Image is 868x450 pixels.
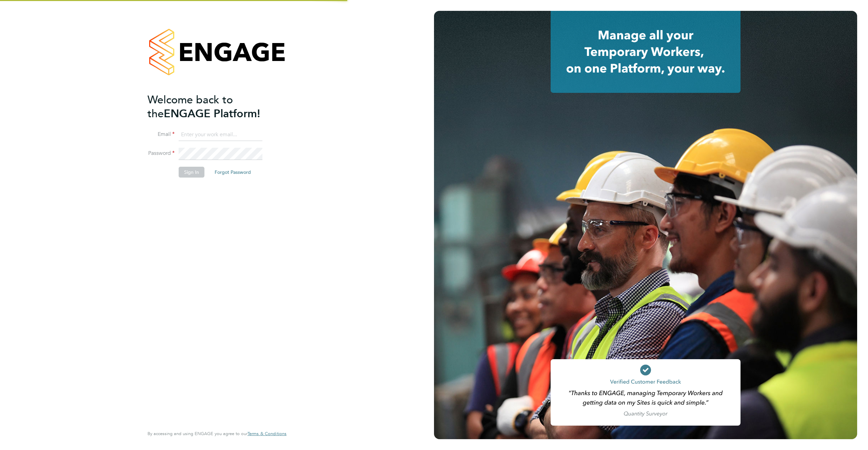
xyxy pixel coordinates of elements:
[179,167,204,178] button: Sign In
[147,93,280,121] h2: ENGAGE Platform!
[147,131,175,138] label: Email
[147,93,233,120] span: Welcome back to the
[248,431,287,436] a: Terms & Conditions
[209,167,256,178] button: Forgot Password
[179,129,262,141] input: Enter your work email...
[147,431,287,436] span: By accessing and using ENGAGE you agree to our
[147,150,175,157] label: Password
